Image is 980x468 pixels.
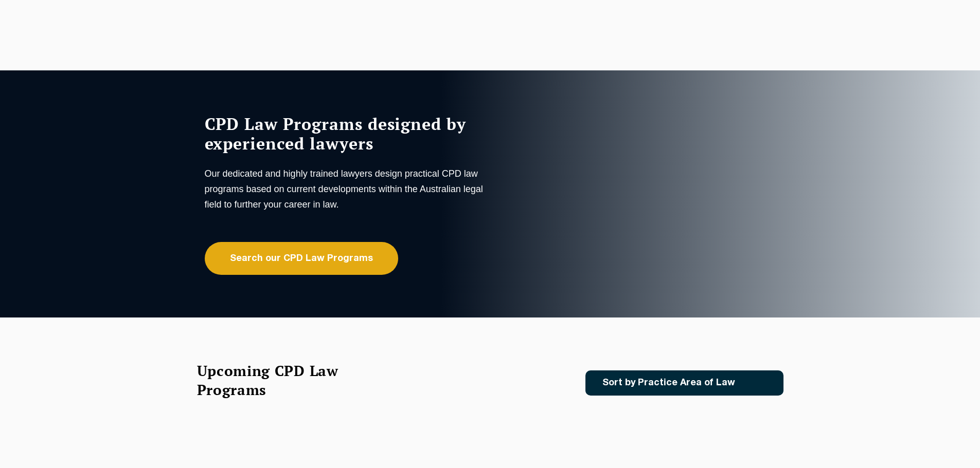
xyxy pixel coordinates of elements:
h1: CPD Law Programs designed by experienced lawyers [205,114,488,153]
img: Icon [752,379,763,387]
h2: Upcoming CPD Law Programs [197,361,364,399]
a: Sort by Practice Area of Law [585,370,783,396]
p: Our dedicated and highly trained lawyers design practical CPD law programs based on current devel... [205,166,488,212]
a: Search our CPD Law Programs [205,242,398,275]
